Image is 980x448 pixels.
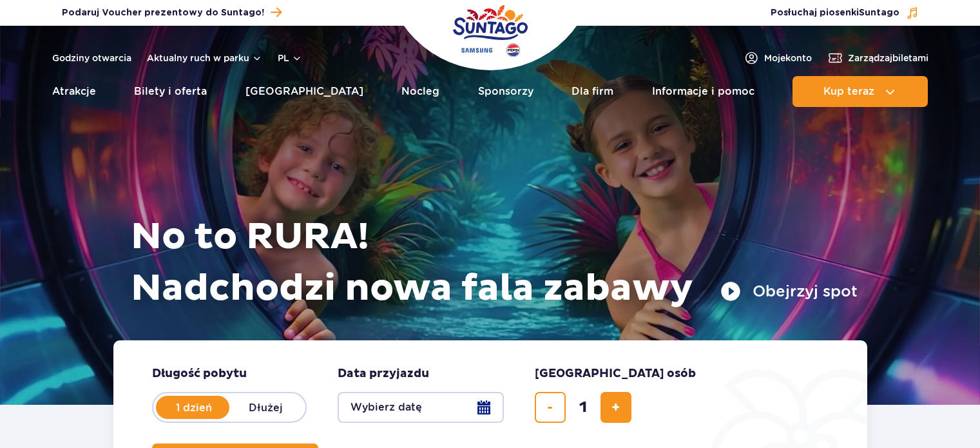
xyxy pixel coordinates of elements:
span: Podaruj Voucher prezentowy do Suntago! [62,6,264,19]
label: Dłużej [229,394,303,421]
a: Atrakcje [52,76,96,107]
span: Suntago [859,8,899,17]
a: Godziny otwarcia [52,52,131,64]
button: usuń bilet [535,392,566,423]
a: Mojekonto [744,50,812,66]
a: [GEOGRAPHIC_DATA] [245,76,363,107]
button: Posłuchaj piosenkiSuntago [771,6,919,19]
h1: No to RURA! Nadchodzi nowa fala zabawy [131,211,858,315]
a: Informacje i pomoc [652,76,754,107]
span: Kup teraz [823,86,874,97]
button: Aktualny ruch w parku [147,53,262,63]
button: pl [278,52,302,64]
button: Obejrzyj spot [720,281,858,302]
span: Posłuchaj piosenki [771,6,899,19]
a: Podaruj Voucher prezentowy do Suntago! [62,4,282,21]
button: Wybierz datę [338,392,504,423]
a: Nocleg [401,76,439,107]
span: [GEOGRAPHIC_DATA] osób [535,366,696,382]
span: Data przyjazdu [338,366,429,382]
a: Zarządzajbiletami [827,50,928,66]
span: Moje konto [764,52,812,64]
span: Zarządzaj biletami [848,52,928,64]
button: dodaj bilet [600,392,631,423]
label: 1 dzień [157,394,231,421]
button: Kup teraz [793,76,928,107]
a: Dla firm [572,76,613,107]
span: Długość pobytu [152,366,247,382]
a: Sponsorzy [478,76,533,107]
a: Bilety i oferta [134,76,207,107]
input: liczba biletów [568,392,599,423]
